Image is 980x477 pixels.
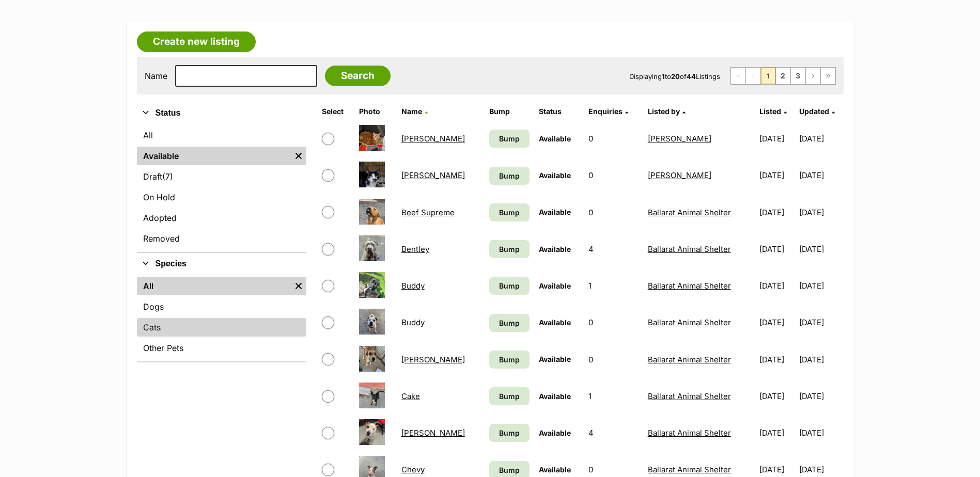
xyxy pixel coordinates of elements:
a: Enquiries [588,107,628,116]
td: [DATE] [755,121,798,156]
span: Bump [499,317,520,328]
a: Dogs [137,297,306,316]
a: Name [401,107,428,116]
th: Status [535,103,583,120]
a: Ballarat Animal Shelter [648,208,731,217]
span: Previous page [746,68,760,84]
a: Cake [401,391,420,401]
span: Available [539,208,571,216]
a: Last page [821,68,835,84]
a: Cats [137,318,306,337]
a: [PERSON_NAME] [401,428,465,438]
span: Available [539,281,571,290]
span: Available [539,318,571,327]
td: [DATE] [755,268,798,304]
strong: 44 [687,72,696,81]
td: 0 [584,157,642,193]
a: Listed by [648,107,686,116]
a: Buddy [401,281,425,291]
input: Search [325,66,391,86]
a: Remove filter [291,277,306,295]
a: Ballarat Animal Shelter [648,317,731,327]
span: Available [539,392,571,401]
td: 0 [584,342,642,377]
button: Status [137,106,306,120]
td: 1 [584,268,642,304]
a: [PERSON_NAME] [648,134,711,144]
strong: 1 [662,72,665,81]
span: Updated [799,107,829,116]
a: Bump [489,130,530,148]
span: Available [539,134,571,143]
a: Remove filter [291,147,306,165]
span: Bump [499,427,520,438]
td: 4 [584,415,642,451]
span: First page [731,68,745,84]
a: Available [137,147,291,165]
a: [PERSON_NAME] [401,355,465,364]
strong: 20 [671,72,680,81]
td: [DATE] [799,157,842,193]
a: All [137,277,291,295]
div: Species [137,275,306,361]
td: [DATE] [755,415,798,451]
td: [DATE] [755,378,798,414]
a: Removed [137,229,306,248]
a: Bump [489,277,530,295]
td: [DATE] [799,121,842,156]
span: Available [539,355,571,363]
a: Ballarat Animal Shelter [648,428,731,438]
td: 4 [584,231,642,267]
a: Other Pets [137,339,306,357]
a: Next page [806,68,820,84]
span: Bump [499,465,520,475]
td: [DATE] [799,268,842,304]
td: [DATE] [799,415,842,451]
span: (7) [162,170,173,183]
span: Bump [499,133,520,144]
a: Bump [489,203,530,221]
span: Bump [499,244,520,255]
td: [DATE] [755,305,798,340]
td: [DATE] [755,342,798,377]
a: Bump [489,314,530,332]
td: [DATE] [799,195,842,230]
a: Ballarat Animal Shelter [648,244,731,254]
span: Bump [499,354,520,365]
a: Page 2 [776,68,790,84]
span: Available [539,245,571,253]
td: 0 [584,305,642,340]
nav: Pagination [730,67,836,85]
a: Updated [799,107,835,116]
td: 0 [584,121,642,156]
a: All [137,126,306,145]
span: Available [539,428,571,437]
a: Ballarat Animal Shelter [648,465,731,474]
td: [DATE] [755,231,798,267]
span: Listed [759,107,781,116]
a: Bump [489,387,530,405]
a: Bump [489,240,530,258]
span: Available [539,171,571,180]
a: Chevy [401,465,425,474]
a: Bump [489,424,530,442]
td: [DATE] [755,195,798,230]
div: Status [137,124,306,252]
a: Beef Supreme [401,208,455,217]
span: Bump [499,170,520,181]
td: 1 [584,378,642,414]
a: Draft [137,167,306,186]
span: Displaying to of Listings [629,72,720,81]
a: Create new listing [137,31,256,52]
span: Bump [499,207,520,218]
td: [DATE] [755,157,798,193]
a: Ballarat Animal Shelter [648,391,731,401]
a: Buddy [401,317,425,327]
td: [DATE] [799,378,842,414]
td: [DATE] [799,231,842,267]
span: Listed by [648,107,680,116]
span: Bump [499,391,520,402]
a: Listed [759,107,787,116]
td: 0 [584,195,642,230]
a: On Hold [137,188,306,206]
